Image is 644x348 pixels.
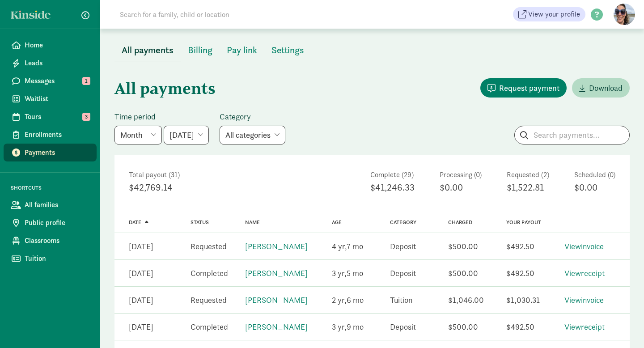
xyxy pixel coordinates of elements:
span: Date [129,219,141,225]
span: 6 [347,295,364,305]
span: 3 [82,113,90,121]
a: Billing [181,45,220,55]
span: Request payment [499,82,559,94]
span: Tours [25,111,89,122]
a: [PERSON_NAME] [245,295,308,305]
span: Waitlist [25,93,89,104]
a: [PERSON_NAME] [245,268,308,278]
div: [DATE] [129,267,153,279]
a: Tours 3 [4,108,97,126]
span: 4 [332,241,347,251]
input: Search for a family, child or location [114,5,365,23]
div: $492.50 [506,267,534,279]
div: $1,030.31 [506,294,540,306]
a: Waitlist [4,90,97,108]
span: Completed [191,268,228,278]
span: Public profile [25,217,89,228]
span: 7 [347,241,363,251]
div: [DATE] [129,321,153,333]
a: Enrollments [4,126,97,144]
div: Deposit [390,240,416,252]
span: Payments [25,147,89,158]
h1: All payments [114,72,370,104]
a: Payments [4,144,97,161]
div: $500.00 [448,240,478,252]
span: Messages [25,76,89,86]
span: Tuition [25,253,89,264]
span: Enrollments [25,129,89,140]
a: Viewreceipt [564,322,605,332]
a: Status [191,219,209,225]
div: Total payout (31) [129,170,345,180]
a: View your profile [513,7,585,21]
div: $1,522.81 [507,180,549,195]
span: 1 [82,77,90,85]
div: $1,046.00 [448,294,484,306]
a: [PERSON_NAME] [245,241,308,251]
span: 5 [347,268,363,278]
span: 9 [347,322,364,332]
a: Classrooms [4,232,97,250]
button: Billing [181,39,220,61]
div: Deposit [390,321,416,333]
div: Complete (29) [370,170,415,180]
a: Name [245,219,260,225]
a: Download [572,78,630,98]
iframe: Chat Widget [599,305,644,348]
input: Search payments... [515,126,629,144]
a: Viewinvoice [564,241,604,251]
a: Leads [4,54,97,72]
span: Home [25,40,89,51]
span: All payments [122,43,174,57]
div: Tuition [390,294,412,306]
a: Category [390,219,416,225]
span: 3 [332,268,347,278]
a: Pay link [220,45,264,55]
span: All families [25,199,89,210]
span: Classrooms [25,235,89,246]
button: Settings [264,39,311,61]
a: Public profile [4,214,97,232]
a: [PERSON_NAME] [245,322,308,332]
div: $492.50 [506,321,534,333]
div: $0.00 [440,180,482,195]
span: Download [589,82,623,94]
label: Category [220,111,285,122]
a: Messages 1 [4,72,97,90]
div: Deposit [390,267,416,279]
a: Charged [448,219,472,225]
button: All payments [114,39,181,61]
a: Viewreceipt [564,268,605,278]
span: Completed [191,322,228,332]
a: Date [129,219,148,225]
a: All families [4,196,97,214]
div: $500.00 [448,321,478,333]
button: Pay link [220,39,264,61]
div: $492.50 [506,240,534,252]
div: $42,769.14 [129,180,345,195]
span: 3 [332,322,347,332]
span: 2 [332,295,347,305]
div: Scheduled (0) [574,170,615,180]
a: Viewinvoice [564,295,604,305]
label: Time period [114,111,209,122]
span: Leads [25,58,89,68]
a: Age [332,219,342,225]
div: $500.00 [448,267,478,279]
span: View your profile [528,9,580,20]
a: Home [4,36,97,54]
div: $41,246.33 [370,180,415,195]
a: All payments [114,45,181,55]
a: Settings [264,45,311,55]
span: Billing [188,43,212,57]
a: Tuition [4,250,97,267]
span: Settings [271,43,304,57]
div: Requested (2) [507,170,549,180]
div: $0.00 [574,180,615,195]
